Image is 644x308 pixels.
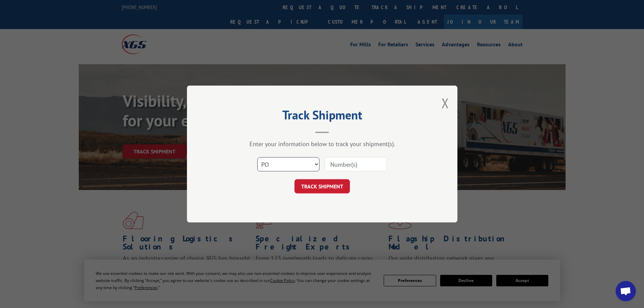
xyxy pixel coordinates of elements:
button: TRACK SHIPMENT [294,179,350,193]
h2: Track Shipment [221,110,424,123]
div: Enter your information below to track your shipment(s). [221,140,424,148]
button: Close modal [442,94,449,112]
input: Number(s) [325,157,387,171]
div: Open chat [616,281,636,301]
